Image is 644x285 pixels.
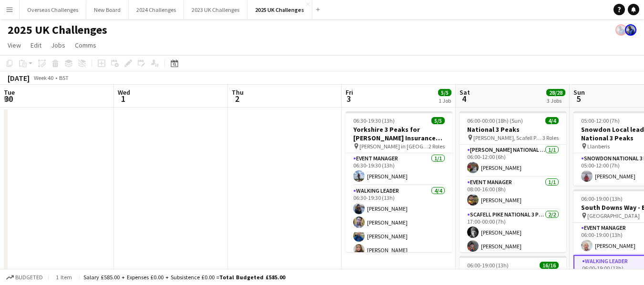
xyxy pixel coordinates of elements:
[460,209,566,256] app-card-role: Scafell Pike National 3 Peaks Walking Leader2/217:00-00:00 (7h)[PERSON_NAME][PERSON_NAME]
[346,88,353,97] span: Fri
[458,93,470,104] span: 4
[572,93,585,104] span: 5
[439,97,451,104] div: 1 Job
[4,88,15,97] span: Tue
[460,145,566,177] app-card-role: [PERSON_NAME] National 3 Peaks Walking Leader1/106:00-12:00 (6h)[PERSON_NAME]
[625,24,636,36] app-user-avatar: Andy Baker
[219,274,285,281] span: Total Budgeted £585.00
[31,74,55,81] span: Week 40
[51,41,65,49] span: Jobs
[581,117,620,124] span: 05:00-12:00 (7h)
[47,39,69,51] a: Jobs
[118,88,130,97] span: Wed
[473,134,542,141] span: [PERSON_NAME], Scafell Pike and Snowdon
[467,262,509,269] span: 06:00-19:00 (13h)
[31,41,41,49] span: Edit
[438,89,451,96] span: 5/5
[615,24,627,36] app-user-avatar: Andy Baker
[346,186,452,259] app-card-role: Walking Leader4/406:30-19:30 (13h)[PERSON_NAME][PERSON_NAME][PERSON_NAME][PERSON_NAME]
[353,117,395,124] span: 06:30-19:30 (13h)
[15,274,43,281] span: Budgeted
[581,195,623,202] span: 06:00-19:00 (13h)
[431,117,445,124] span: 5/5
[52,274,75,281] span: 1 item
[344,93,353,104] span: 3
[346,153,452,186] app-card-role: Event Manager1/106:30-19:30 (13h)[PERSON_NAME]
[59,74,69,81] div: BST
[467,117,523,124] span: 06:00-00:00 (18h) (Sun)
[232,88,244,97] span: Thu
[8,23,107,37] h1: 2025 UK Challenges
[71,39,100,51] a: Comms
[247,0,312,19] button: 2025 UK Challenges
[116,93,130,104] span: 1
[546,89,565,96] span: 28/28
[129,0,184,19] button: 2024 Challenges
[545,117,559,124] span: 4/4
[359,143,429,150] span: [PERSON_NAME] in [GEOGRAPHIC_DATA]
[460,125,566,134] h3: National 3 Peaks
[27,39,45,51] a: Edit
[83,274,285,281] div: Salary £585.00 + Expenses £0.00 + Subsistence £0.00 =
[542,134,559,141] span: 3 Roles
[540,262,559,269] span: 16/16
[230,93,244,104] span: 2
[460,88,470,97] span: Sat
[573,88,585,97] span: Sun
[346,125,452,142] h3: Yorkshire 3 Peaks for [PERSON_NAME] Insurance Group
[5,272,44,283] button: Budgeted
[75,41,96,49] span: Comms
[460,177,566,209] app-card-role: Event Manager1/108:00-16:00 (8h)[PERSON_NAME]
[2,93,15,104] span: 30
[8,41,21,49] span: View
[20,0,86,19] button: Overseas Challenges
[587,143,610,150] span: Llanberis
[8,73,30,83] div: [DATE]
[4,39,25,51] a: View
[346,111,452,252] app-job-card: 06:30-19:30 (13h)5/5Yorkshire 3 Peaks for [PERSON_NAME] Insurance Group [PERSON_NAME] in [GEOGRAP...
[86,0,129,19] button: New Board
[460,111,566,252] app-job-card: 06:00-00:00 (18h) (Sun)4/4National 3 Peaks [PERSON_NAME], Scafell Pike and Snowdon3 Roles[PERSON_...
[429,143,445,150] span: 2 Roles
[547,97,565,104] div: 3 Jobs
[587,212,640,219] span: [GEOGRAPHIC_DATA]
[184,0,247,19] button: 2023 UK Challenges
